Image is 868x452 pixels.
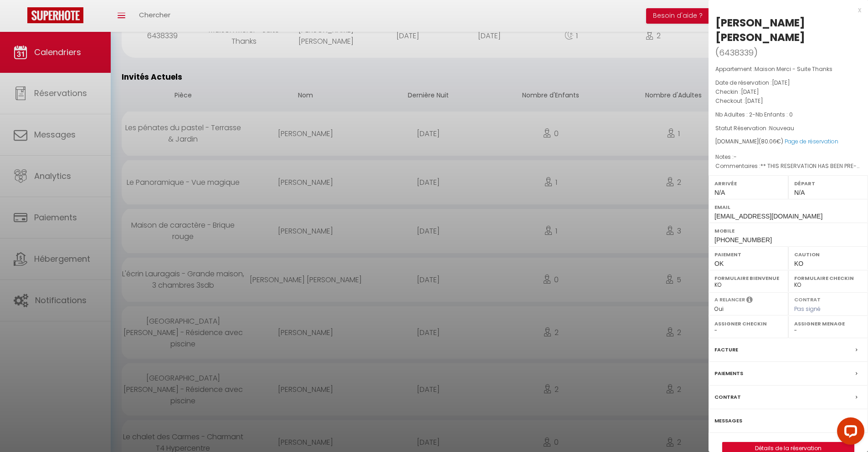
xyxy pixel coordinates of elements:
[715,152,861,162] p: Notes :
[709,5,861,15] div: x
[794,274,862,283] label: Formulaire Checkin
[714,274,782,283] label: Formulaire Bienvenue
[714,345,738,355] label: Facture
[761,137,776,145] span: 80.06
[715,124,861,133] p: Statut Réservation :
[719,47,754,58] span: 6438339
[714,369,743,378] label: Paiements
[715,162,861,171] p: Commentaires :
[785,137,838,145] a: Page de réservation
[714,203,862,212] label: Email
[769,124,794,132] span: Nouveau
[715,46,758,59] span: ( )
[715,111,752,118] span: Nb Adultes : 2
[715,96,861,106] p: Checkout :
[714,319,782,328] label: Assigner Checkin
[734,153,737,161] span: -
[714,260,724,267] span: OK
[759,137,783,145] span: ( €)
[794,189,805,196] span: N/A
[715,65,861,74] p: Appartement :
[715,78,861,87] p: Date de réservation :
[714,296,745,304] label: A relancer
[714,250,782,259] label: Paiement
[746,296,753,306] i: Sélectionner OUI si vous souhaiter envoyer les séquences de messages post-checkout
[794,296,821,302] label: Contrat
[772,79,790,86] span: [DATE]
[794,260,803,267] span: KO
[741,88,759,96] span: [DATE]
[745,97,763,105] span: [DATE]
[715,15,861,45] div: [PERSON_NAME] [PERSON_NAME]
[794,319,862,328] label: Assigner Menage
[714,226,862,235] label: Mobile
[715,137,861,146] div: [DOMAIN_NAME]
[714,189,725,196] span: N/A
[755,65,832,73] span: Maison Merci - Suite Thanks
[794,305,821,313] span: Pas signé
[715,110,861,119] p: -
[830,414,868,452] iframe: LiveChat chat widget
[794,179,862,188] label: Départ
[714,392,741,402] label: Contrat
[714,236,772,244] span: [PHONE_NUMBER]
[755,111,793,118] span: Nb Enfants : 0
[714,179,782,188] label: Arrivée
[715,87,861,96] p: Checkin :
[714,416,742,426] label: Messages
[714,213,822,220] span: [EMAIL_ADDRESS][DOMAIN_NAME]
[794,250,862,259] label: Caution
